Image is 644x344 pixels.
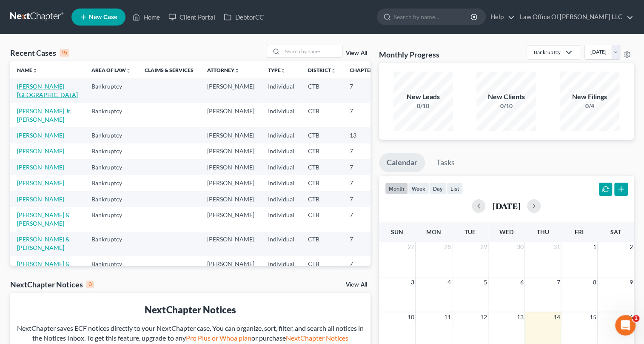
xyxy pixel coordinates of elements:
[200,103,261,127] td: [PERSON_NAME]
[408,183,429,194] button: week
[385,183,408,194] button: month
[85,103,138,127] td: Bankruptcy
[407,242,415,252] span: 27
[85,256,138,280] td: Bankruptcy
[476,102,536,110] div: 0/10
[261,256,301,280] td: Individual
[379,49,439,60] h3: Monthly Progress
[486,9,515,25] a: Help
[343,143,385,159] td: 7
[350,67,379,73] a: Chapterunfold_more
[200,232,261,256] td: [PERSON_NAME]
[86,281,94,288] div: 0
[589,312,597,322] span: 15
[200,127,261,143] td: [PERSON_NAME]
[200,256,261,280] td: [PERSON_NAME]
[164,9,219,25] a: Client Portal
[393,92,453,102] div: New Leads
[200,175,261,191] td: [PERSON_NAME]
[346,282,367,288] a: View All
[200,78,261,103] td: [PERSON_NAME]
[633,315,639,322] span: 1
[17,83,78,98] a: [PERSON_NAME][GEOGRAPHIC_DATA]
[483,277,488,287] span: 5
[443,312,452,322] span: 11
[407,312,415,322] span: 10
[301,78,343,103] td: CTB
[629,277,634,287] span: 9
[331,68,336,73] i: unfold_more
[346,50,367,56] a: View All
[17,260,70,276] a: [PERSON_NAME] & [PERSON_NAME]
[592,242,597,252] span: 1
[60,49,69,57] div: 15
[200,207,261,231] td: [PERSON_NAME]
[301,103,343,127] td: CTB
[261,159,301,175] td: Individual
[301,159,343,175] td: CTB
[615,315,635,335] iframe: Intercom live chat
[261,232,301,256] td: Individual
[429,183,447,194] button: day
[17,132,64,139] a: [PERSON_NAME]
[261,127,301,143] td: Individual
[207,67,239,73] a: Attorneyunfold_more
[85,191,138,207] td: Bankruptcy
[426,228,441,235] span: Mon
[343,232,385,256] td: 7
[343,103,385,127] td: 7
[138,61,200,78] th: Claims & Services
[516,312,524,322] span: 13
[10,48,69,58] div: Recent Cases
[464,228,476,235] span: Tue
[343,159,385,175] td: 7
[17,147,64,155] a: [PERSON_NAME]
[625,312,634,322] span: 16
[479,312,488,322] span: 12
[85,232,138,256] td: Bankruptcy
[261,175,301,191] td: Individual
[261,78,301,103] td: Individual
[534,49,560,56] div: Bankruptcy
[301,191,343,207] td: CTB
[560,92,619,102] div: New Filings
[343,191,385,207] td: 7
[200,159,261,175] td: [PERSON_NAME]
[91,67,131,73] a: Area of Lawunfold_more
[301,207,343,231] td: CTB
[17,195,64,203] a: [PERSON_NAME]
[89,14,117,20] span: New Case
[85,143,138,159] td: Bankruptcy
[394,9,472,25] input: Search by name...
[575,228,584,235] span: Fri
[556,277,561,287] span: 7
[85,78,138,103] td: Bankruptcy
[282,45,342,57] input: Search by name...
[343,127,385,143] td: 13
[17,67,37,73] a: Nameunfold_more
[85,159,138,175] td: Bankruptcy
[234,68,239,73] i: unfold_more
[560,102,619,110] div: 0/4
[261,103,301,127] td: Individual
[410,277,415,287] span: 3
[343,256,385,280] td: 7
[301,143,343,159] td: CTB
[185,334,251,342] a: Pro Plus or Whoa plan
[537,228,549,235] span: Thu
[17,235,70,251] a: [PERSON_NAME] & [PERSON_NAME]
[443,242,452,252] span: 28
[17,211,70,227] a: [PERSON_NAME] & [PERSON_NAME]
[200,191,261,207] td: [PERSON_NAME]
[10,279,94,290] div: NextChapter Notices
[285,334,348,342] a: NextChapter Notices
[516,242,524,252] span: 30
[447,183,463,194] button: list
[17,163,64,171] a: [PERSON_NAME]
[343,175,385,191] td: 7
[268,67,286,73] a: Typeunfold_more
[429,153,462,172] a: Tasks
[261,143,301,159] td: Individual
[85,127,138,143] td: Bankruptcy
[519,277,524,287] span: 6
